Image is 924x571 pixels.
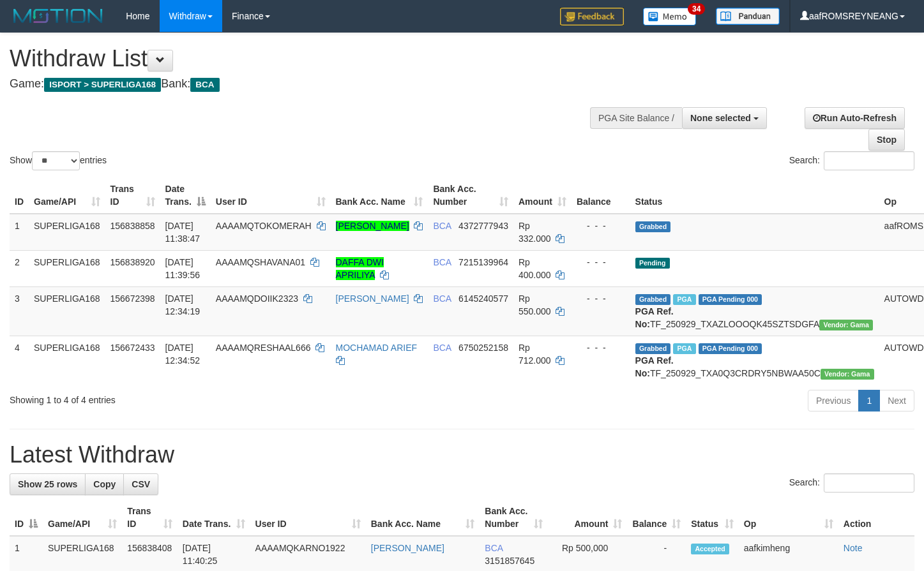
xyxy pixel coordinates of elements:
img: MOTION_logo.png [10,6,107,26]
div: - - - [577,292,625,305]
th: Balance: activate to sort column ascending [627,500,686,536]
span: [DATE] 11:38:47 [165,221,201,244]
a: DAFFA DWI APRILIYA [336,257,384,280]
span: Show 25 rows [18,479,77,489]
a: MOCHAMAD ARIEF [336,343,418,353]
span: Copy [93,479,116,489]
span: BCA [433,293,451,304]
td: SUPERLIGA168 [29,336,105,385]
span: Rp 332.000 [519,221,551,244]
span: Grabbed [635,343,671,354]
span: BCA [485,543,503,553]
a: Previous [808,390,859,412]
span: Rp 550.000 [519,293,551,316]
th: ID: activate to sort column descending [10,500,43,536]
span: [DATE] 12:34:19 [165,293,201,316]
select: Showentries [32,151,80,170]
div: PGA Site Balance / [590,107,682,129]
span: BCA [433,257,451,267]
th: Bank Acc. Number: activate to sort column ascending [428,177,513,214]
span: PGA Pending [699,343,762,354]
a: Show 25 rows [10,473,86,495]
b: PGA Ref. No: [635,306,674,329]
th: Date Trans.: activate to sort column ascending [178,500,250,536]
span: BCA [433,343,451,353]
label: Search: [789,473,914,493]
td: SUPERLIGA168 [29,250,105,286]
a: Stop [868,129,905,151]
th: Bank Acc. Number: activate to sort column ascending [480,500,547,536]
span: Marked by aafsoycanthlai [673,343,695,354]
span: CSV [132,479,150,489]
td: SUPERLIGA168 [29,214,105,251]
span: Copy 7215139964 to clipboard [458,257,508,267]
th: Bank Acc. Name: activate to sort column ascending [366,500,480,536]
span: ISPORT > SUPERLIGA168 [44,78,161,92]
th: Bank Acc. Name: activate to sort column ascending [331,177,428,214]
span: [DATE] 12:34:52 [165,343,201,366]
span: [DATE] 11:39:56 [165,257,201,280]
b: PGA Ref. No: [635,355,674,378]
a: Next [879,390,914,412]
th: ID [10,177,29,214]
th: Balance [572,177,630,214]
a: Note [844,543,863,553]
span: Accepted [691,544,729,554]
td: TF_250929_TXA0Q3CRDRY5NBWAA50C [630,336,879,385]
span: None selected [690,113,751,123]
td: TF_250929_TXAZLOOOQK45SZTSDGFA [630,286,879,336]
h4: Game: Bank: [10,78,603,91]
div: - - - [577,219,625,232]
td: 1 [10,214,29,251]
img: Button%20Memo.svg [643,8,697,26]
span: 34 [688,3,705,15]
div: Showing 1 to 4 of 4 entries [10,389,375,406]
th: User ID: activate to sort column ascending [250,500,366,536]
a: [PERSON_NAME] [336,221,409,231]
span: PGA Pending [699,294,762,305]
th: Trans ID: activate to sort column ascending [105,177,160,214]
img: panduan.png [716,8,780,25]
th: User ID: activate to sort column ascending [211,177,331,214]
span: BCA [433,221,451,231]
h1: Withdraw List [10,46,603,71]
a: 1 [858,390,880,412]
span: Rp 712.000 [519,343,551,366]
input: Search: [824,473,914,493]
span: Copy 6145240577 to clipboard [458,293,508,304]
td: 3 [10,286,29,336]
th: Amount: activate to sort column ascending [548,500,628,536]
h1: Latest Withdraw [10,442,914,468]
th: Status: activate to sort column ascending [686,500,739,536]
span: Vendor URL: https://trx31.1velocity.biz [819,320,873,330]
div: - - - [577,256,625,269]
th: Op: activate to sort column ascending [739,500,838,536]
span: Marked by aafsoycanthlai [673,294,695,305]
th: Amount: activate to sort column ascending [513,177,572,214]
a: [PERSON_NAME] [371,543,444,553]
td: SUPERLIGA168 [29,286,105,336]
a: [PERSON_NAME] [336,293,409,304]
span: 156672398 [110,293,155,304]
span: BCA [190,78,219,92]
td: 4 [10,336,29,385]
td: 2 [10,250,29,286]
th: Trans ID: activate to sort column ascending [122,500,178,536]
label: Search: [789,151,914,170]
span: Rp 400.000 [519,257,551,280]
span: Copy 4372777943 to clipboard [458,221,508,231]
span: 156838858 [110,221,155,231]
span: AAAAMQSHAVANA01 [216,257,305,267]
th: Game/API: activate to sort column ascending [43,500,122,536]
span: Grabbed [635,221,671,232]
span: AAAAMQTOKOMERAH [216,221,312,231]
img: Feedback.jpg [560,8,624,26]
span: AAAAMQRESHAAL666 [216,343,311,353]
span: 156838920 [110,257,155,267]
a: Run Auto-Refresh [805,107,905,129]
th: Game/API: activate to sort column ascending [29,177,105,214]
input: Search: [824,151,914,170]
span: AAAAMQDOIIK2323 [216,293,298,304]
th: Action [838,500,914,536]
th: Status [630,177,879,214]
